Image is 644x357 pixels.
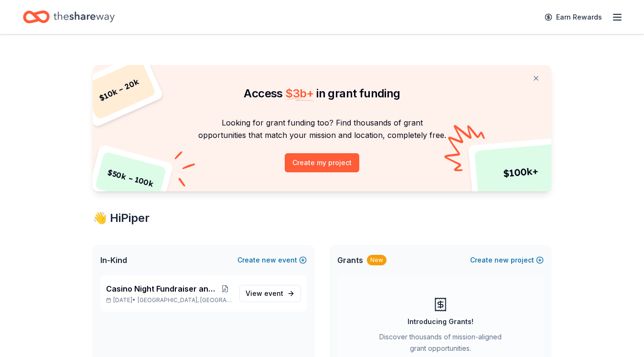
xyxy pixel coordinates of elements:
[244,86,400,100] span: Access in grant funding
[93,210,551,226] div: 👋 Hi Piper
[106,283,218,294] span: Casino Night Fundraiser and Silent Auction
[23,6,115,28] a: Home
[239,285,301,302] a: View event
[246,288,283,299] span: View
[539,9,608,26] a: Earn Rewards
[367,255,386,265] div: New
[262,254,276,266] span: new
[494,254,509,266] span: new
[337,254,363,266] span: Grants
[285,153,359,172] button: Create my project
[104,116,540,142] p: Looking for grant funding too? Find thousands of grant opportunities that match your mission and ...
[408,316,473,327] div: Introducing Grants!
[264,289,283,297] span: event
[470,254,544,266] button: Createnewproject
[138,296,232,304] span: [GEOGRAPHIC_DATA], [GEOGRAPHIC_DATA]
[285,86,314,100] span: $ 3b +
[106,296,232,304] p: [DATE] •
[82,59,157,120] div: $ 10k – 20k
[100,254,127,266] span: In-Kind
[237,254,307,266] button: Createnewevent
